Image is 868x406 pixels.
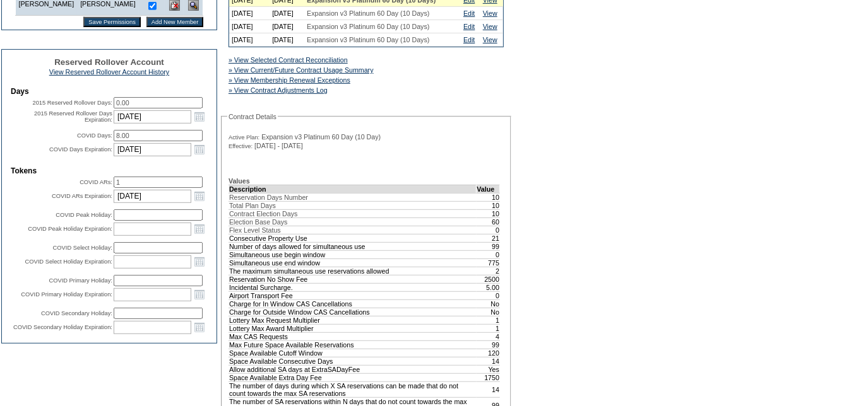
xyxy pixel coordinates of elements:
[229,381,477,397] td: The number of days during which X SA reservations can be made that do not count towards the max S...
[261,133,381,141] span: Expansion v3 Platinum 60 Day (10 Day)
[477,250,500,258] td: 0
[227,113,278,120] legend: Contract Details
[463,36,475,43] a: Edit
[229,33,270,47] td: [DATE]
[229,357,477,365] td: Space Available Consecutive Days
[11,87,208,96] td: Days
[229,185,477,193] td: Description
[229,242,477,250] td: Number of days allowed for simultaneous use
[229,373,477,381] td: Space Available Extra Day Fee
[193,320,206,334] a: Open the calendar popup.
[193,189,206,203] a: Open the calendar popup.
[83,17,141,27] input: Save Permissions
[146,17,204,27] input: Add New Member
[229,56,348,64] a: » View Selected Contract Reconciliation
[483,36,497,43] a: View
[483,23,497,30] a: View
[53,245,112,251] label: COVID Select Holiday:
[477,316,500,324] td: 1
[477,283,500,291] td: 5.00
[54,57,164,67] span: Reserved Rollover Account
[229,308,477,316] td: Charge for Outside Window CAS Cancellations
[254,142,303,149] span: [DATE] - [DATE]
[463,9,475,17] a: Edit
[49,68,170,76] a: View Reserved Rollover Account History
[77,132,112,139] label: COVID Days:
[229,226,281,234] span: Flex Level Status
[193,287,206,301] a: Open the calendar popup.
[229,365,477,373] td: Allow additional SA days at ExtraSADayFee
[229,291,477,299] td: Airport Transport Fee
[49,277,112,284] label: COVID Primary Holiday:
[270,33,304,47] td: [DATE]
[229,340,477,349] td: Max Future Space Available Reservations
[193,255,206,269] a: Open the calendar popup.
[229,275,477,283] td: Reservation No Show Fee
[463,23,475,30] a: Edit
[477,381,500,397] td: 14
[193,110,206,124] a: Open the calendar popup.
[477,340,500,349] td: 99
[13,324,112,330] label: COVID Secondary Holiday Expiration:
[270,7,304,20] td: [DATE]
[477,242,500,250] td: 99
[477,308,500,316] td: No
[477,275,500,283] td: 2500
[229,250,477,258] td: Simultaneous use begin window
[483,9,497,17] a: View
[34,110,112,123] label: 2015 Reserved Rollover Days Expiration:
[229,76,350,84] a: » View Membership Renewal Exceptions
[229,332,477,340] td: Max CAS Requests
[307,23,429,30] span: Expansion v3 Platinum 60 Day (10 Days)
[229,267,477,275] td: The maximum simultaneous use reservations allowed
[270,20,304,33] td: [DATE]
[28,226,112,232] label: COVID Peak Holiday Expiration:
[229,202,276,209] span: Total Plan Days
[477,234,500,242] td: 21
[477,217,500,226] td: 60
[229,283,477,291] td: Incidental Surcharge.
[477,209,500,217] td: 10
[32,100,112,106] label: 2015 Reserved Rollover Days:
[477,193,500,201] td: 10
[49,146,112,153] label: COVID Days Expiration:
[307,9,429,17] span: Expansion v3 Platinum 60 Day (10 Days)
[229,194,308,201] span: Reservation Days Number
[41,310,112,316] label: COVID Secondary Holiday:
[477,349,500,357] td: 120
[25,258,112,265] label: COVID Select Holiday Expiration:
[477,226,500,234] td: 0
[229,134,259,141] span: Active Plan:
[477,185,500,193] td: Value
[229,66,374,74] a: » View Current/Future Contract Usage Summary
[477,332,500,340] td: 4
[21,291,112,298] label: COVID Primary Holiday Expiration:
[229,86,328,94] a: » View Contract Adjustments Log
[477,258,500,267] td: 775
[80,179,112,185] label: COVID ARs:
[477,291,500,299] td: 0
[229,218,287,226] span: Election Base Days
[229,7,270,20] td: [DATE]
[477,357,500,365] td: 14
[229,324,477,332] td: Lottery Max Award Multiplier
[477,365,500,373] td: Yes
[477,324,500,332] td: 1
[229,142,253,150] span: Effective:
[11,166,208,175] td: Tokens
[193,142,206,156] a: Open the calendar popup.
[477,267,500,275] td: 2
[229,349,477,357] td: Space Available Cutoff Window
[52,193,112,199] label: COVID ARs Expiration:
[229,210,297,217] span: Contract Election Days
[229,234,477,242] td: Consecutive Property Use
[307,36,429,43] span: Expansion v3 Platinum 60 Day (10 Days)
[56,212,112,218] label: COVID Peak Holiday:
[477,299,500,308] td: No
[193,222,206,236] a: Open the calendar popup.
[477,373,500,381] td: 1750
[229,299,477,308] td: Charge for In Window CAS Cancellations
[229,177,250,185] b: Values
[229,20,270,33] td: [DATE]
[229,316,477,324] td: Lottery Max Request Multiplier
